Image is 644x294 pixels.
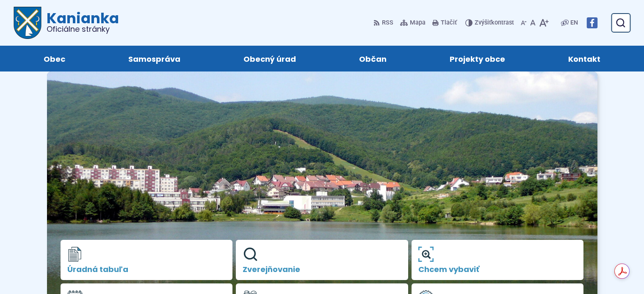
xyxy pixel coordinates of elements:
[398,14,427,32] a: Mapa
[441,19,457,27] span: Tlačiť
[373,14,395,32] a: RSS
[450,46,505,71] span: Projekty obce
[128,46,180,71] span: Samospráva
[14,7,41,39] img: Prejsť na domovskú stránku
[545,46,624,71] a: Kontakt
[418,265,577,274] span: Chcem vybaviť
[465,14,516,32] button: Zvýšiťkontrast
[569,18,580,28] a: EN
[475,19,491,26] span: Zvýšiť
[105,46,203,71] a: Samospráva
[475,19,514,27] span: kontrast
[568,46,600,71] span: Kontakt
[427,46,528,71] a: Projekty obce
[14,7,119,39] a: Logo Kanianka, prejsť na domovskú stránku.
[61,240,233,280] a: Úradná tabuľa
[44,46,65,71] span: Obec
[20,46,88,71] a: Obec
[431,14,459,32] button: Tlačiť
[243,265,401,274] span: Zverejňovanie
[67,265,226,274] span: Úradná tabuľa
[41,11,119,33] h1: Kanianka
[519,14,528,32] button: Zmenšiť veľkosť písma
[359,46,387,71] span: Občan
[220,46,319,71] a: Obecný úrad
[336,46,410,71] a: Občan
[586,17,597,28] img: Prejsť na Facebook stránku
[382,18,393,28] span: RSS
[236,240,408,280] a: Zverejňovanie
[570,18,578,28] span: EN
[243,46,296,71] span: Obecný úrad
[537,14,550,32] button: Zväčšiť veľkosť písma
[412,240,584,280] a: Chcem vybaviť
[528,14,537,32] button: Nastaviť pôvodnú veľkosť písma
[410,18,426,28] span: Mapa
[47,25,119,33] span: Oficiálne stránky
